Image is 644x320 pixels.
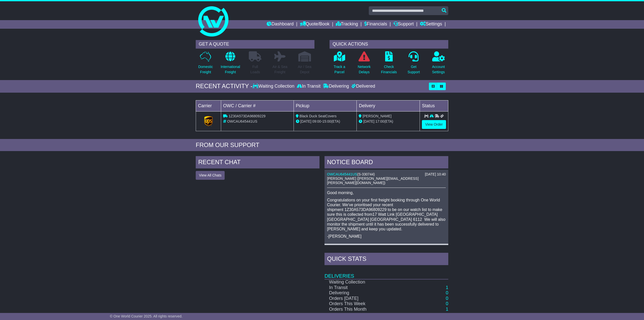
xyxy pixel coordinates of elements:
[325,301,414,307] td: Orders This Week
[249,64,261,75] p: Full Loads
[327,198,446,231] p: Congratulations on your first freight booking through One World Courier. We've prioritised your r...
[325,253,448,266] div: Quick Stats
[325,296,414,301] td: Orders [DATE]
[300,119,311,123] span: [DATE]
[422,120,446,129] a: View Order
[204,116,213,126] img: GetCarrierServiceLogo
[227,119,257,123] span: OWCAU645441US
[267,20,294,29] a: Dashboard
[325,290,414,296] td: Delivering
[196,100,221,111] td: Carrier
[425,172,446,176] div: [DATE] 10:40
[327,176,419,185] span: [PERSON_NAME] ([PERSON_NAME][EMAIL_ADDRESS][PERSON_NAME][DOMAIN_NAME])
[420,20,442,29] a: Settings
[407,51,420,78] a: GetSupport
[446,301,448,306] a: 0
[196,83,253,90] div: RECENT ACTIVITY -
[221,100,294,111] td: OWC / Carrier #
[357,100,420,111] td: Delivery
[358,64,371,75] p: Network Delays
[364,20,387,29] a: Financials
[296,119,355,124] div: - (ETA)
[198,51,213,78] a: DomesticFreight
[312,119,321,123] span: 09:00
[294,100,357,111] td: Pickup
[359,119,418,124] div: (ETA)
[196,141,448,149] div: FROM OUR SUPPORT
[363,114,391,118] span: [PERSON_NAME]
[358,172,374,176] span: S-330744
[327,172,446,176] div: ( )
[446,307,448,312] a: 1
[381,51,397,78] a: CheckFinancials
[330,40,448,49] div: QUICK ACTIONS
[325,266,448,279] td: Deliveries
[325,279,414,285] td: Waiting Collection
[420,100,448,111] td: Status
[350,84,375,89] div: Delivered
[327,190,446,195] p: Good morning,
[393,20,414,29] a: Support
[322,119,331,123] span: 15:00
[229,114,265,118] span: 1Z30A573DA96809229
[327,234,446,239] p: -[PERSON_NAME]
[198,64,213,75] p: Domestic Freight
[296,84,322,89] div: In Transit
[381,64,397,75] p: Check Financials
[196,156,319,170] div: RECENT CHAT
[322,84,350,89] div: Delivering
[375,119,384,123] span: 17:00
[446,296,448,301] a: 0
[325,312,414,318] td: Orders This Year
[220,51,240,78] a: InternationalFreight
[221,64,240,75] p: International Freight
[363,119,374,123] span: [DATE]
[253,84,296,89] div: Waiting Collection
[272,64,287,75] p: Air & Sea Freight
[300,114,337,118] span: Black Duck SeatCovers
[446,285,448,290] a: 1
[357,51,371,78] a: NetworkDelays
[334,64,345,75] p: Track a Parcel
[300,20,330,29] a: Quote/Book
[298,64,311,75] p: Air / Sea Depot
[432,64,445,75] p: Account Settings
[446,312,448,317] a: 1
[446,290,448,295] a: 0
[325,156,448,170] div: NOTICE BOARD
[333,51,345,78] a: Track aParcel
[196,40,314,49] div: GET A QUOTE
[336,20,358,29] a: Tracking
[325,307,414,312] td: Orders This Month
[432,51,445,78] a: AccountSettings
[325,285,414,291] td: In Transit
[408,64,420,75] p: Get Support
[110,314,183,318] span: © One World Courier 2025. All rights reserved.
[196,171,225,180] button: View All Chats
[327,172,357,176] a: OWCAU645441US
